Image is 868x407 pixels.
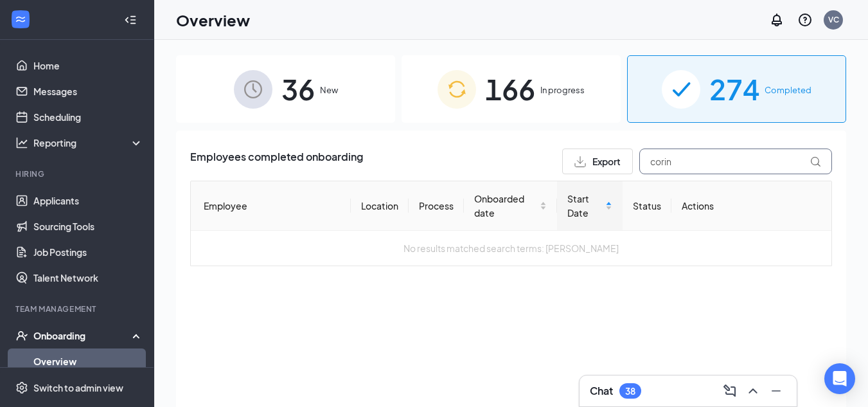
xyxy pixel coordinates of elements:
svg: Collapse [124,14,137,26]
svg: UserCheck [15,329,28,342]
button: Minimize [766,381,786,401]
svg: ComposeMessage [722,383,738,399]
svg: Notifications [769,12,784,28]
a: Talent Network [33,265,143,291]
a: Messages [33,78,143,104]
span: In progress [540,84,585,96]
div: VC [828,14,839,25]
th: Location [351,181,409,231]
a: Job Postings [33,239,143,265]
th: Process [409,181,464,231]
span: Onboarded date [474,192,537,220]
span: 36 [281,67,315,111]
a: Applicants [33,188,143,213]
svg: Minimize [768,383,784,399]
div: Hiring [15,168,141,179]
a: Home [33,53,143,78]
span: Export [592,157,621,166]
a: Sourcing Tools [33,213,143,239]
a: Scheduling [33,104,143,130]
a: Overview [33,348,143,374]
h3: Chat [590,384,613,398]
svg: QuestionInfo [797,12,813,28]
td: No results matched search terms: [PERSON_NAME] [191,231,831,266]
div: Switch to admin view [33,381,123,394]
div: 38 [625,386,635,397]
th: Actions [671,181,831,231]
svg: Analysis [15,136,28,149]
svg: ChevronUp [745,383,761,399]
span: Start Date [567,192,603,220]
span: New [320,84,338,96]
span: Completed [765,84,811,96]
span: 274 [709,67,759,111]
svg: WorkstreamLogo [14,13,27,26]
div: Reporting [33,136,144,149]
button: Export [562,149,633,174]
div: Team Management [15,303,141,314]
span: Employees completed onboarding [190,149,363,174]
h1: Overview [176,9,250,31]
th: Status [623,181,671,231]
div: Open Intercom Messenger [824,363,855,394]
input: Search by Name, Job Posting, or Process [639,149,832,174]
th: Employee [191,181,351,231]
svg: Settings [15,381,28,394]
div: Onboarding [33,329,132,342]
th: Onboarded date [464,181,557,231]
button: ChevronUp [743,381,763,401]
button: ComposeMessage [720,381,740,401]
span: 166 [485,67,535,111]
